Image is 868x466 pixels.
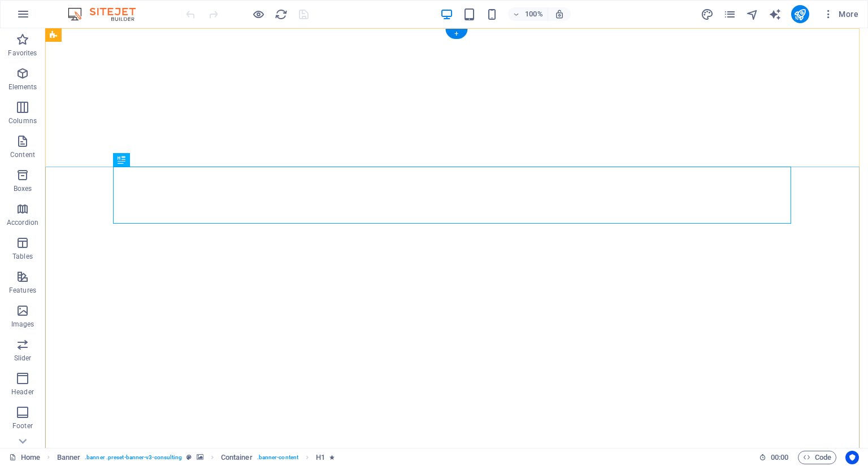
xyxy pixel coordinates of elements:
a: Click to cancel selection. Double-click to open Pages [9,451,40,464]
p: Tables [12,252,33,261]
span: Click to select. Double-click to edit [221,451,253,464]
button: Usercentrics [845,451,859,464]
button: pages [723,7,737,21]
nav: breadcrumb [57,451,335,464]
span: : [779,453,780,461]
p: Features [9,286,36,295]
button: publish [791,5,809,23]
h6: 100% [525,7,543,21]
i: Element contains an animation [329,454,335,460]
button: 100% [508,7,548,21]
p: Content [10,150,35,159]
img: Editor Logo [65,7,150,21]
i: This element contains a background [197,454,203,460]
span: Click to select. Double-click to edit [57,451,81,464]
span: . banner-content [257,451,298,464]
span: 00 00 [771,451,788,464]
i: On resize automatically adjust zoom level to fit chosen device. [554,9,565,19]
p: Accordion [7,218,38,227]
p: Favorites [8,49,37,58]
i: Pages (Ctrl+Alt+S) [723,8,736,21]
button: Click here to leave preview mode and continue editing [251,7,265,21]
i: Publish [793,8,806,21]
button: navigator [746,7,759,21]
button: text_generator [769,7,782,21]
span: Click to select. Double-click to edit [316,451,325,464]
i: Reload page [275,8,288,21]
p: Boxes [14,184,32,193]
p: Columns [8,116,37,125]
p: Slider [14,354,32,363]
button: reload [274,7,288,21]
i: Navigator [746,8,759,21]
p: Elements [8,82,37,92]
button: More [818,5,863,23]
p: Footer [12,421,33,430]
button: design [701,7,714,21]
i: Design (Ctrl+Alt+Y) [701,8,714,21]
button: Code [798,451,836,464]
span: Code [803,451,831,464]
span: . banner .preset-banner-v3-consulting [85,451,182,464]
p: Images [11,320,34,329]
p: Header [11,387,34,397]
i: This element is a customizable preset [186,454,192,460]
span: More [823,8,858,20]
i: AI Writer [769,8,782,21]
h6: Session time [759,451,789,464]
div: + [445,29,467,39]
